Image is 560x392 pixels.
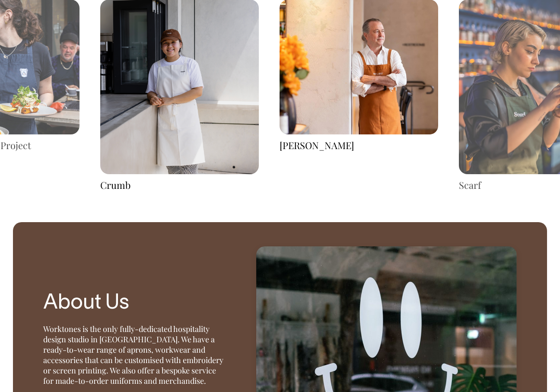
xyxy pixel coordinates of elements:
[43,324,223,386] p: Worktones is the only fully-dedicated hospitality design studio in [GEOGRAPHIC_DATA]. We have a r...
[43,292,223,315] h3: About Us
[280,139,438,152] div: [PERSON_NAME]
[100,178,259,192] div: Crumb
